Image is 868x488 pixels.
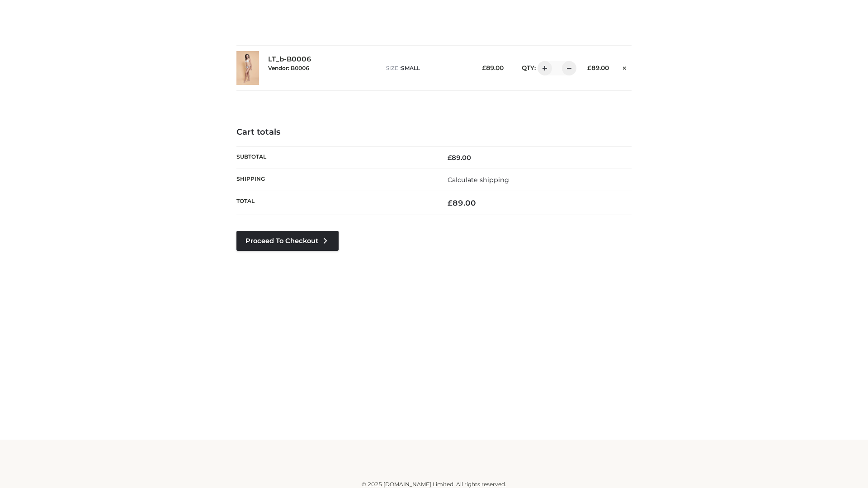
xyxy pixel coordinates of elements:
a: Proceed to Checkout [236,231,339,251]
small: Vendor: B0006 [268,65,309,71]
bdi: 89.00 [587,64,609,71]
th: Shipping [236,169,434,191]
span: £ [482,64,486,71]
a: Calculate shipping [448,176,509,184]
a: Remove this item [618,61,632,73]
div: QTY: [513,61,573,75]
span: £ [448,154,452,162]
div: LT_b-B0006 [268,55,377,80]
h4: Cart totals [236,127,632,137]
th: Subtotal [236,146,434,169]
bdi: 89.00 [448,154,471,162]
p: size : [386,64,468,72]
bdi: 89.00 [448,198,476,207]
bdi: 89.00 [482,64,504,71]
th: Total [236,191,434,215]
span: SMALL [401,65,420,71]
span: £ [448,198,453,207]
span: £ [587,64,591,71]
